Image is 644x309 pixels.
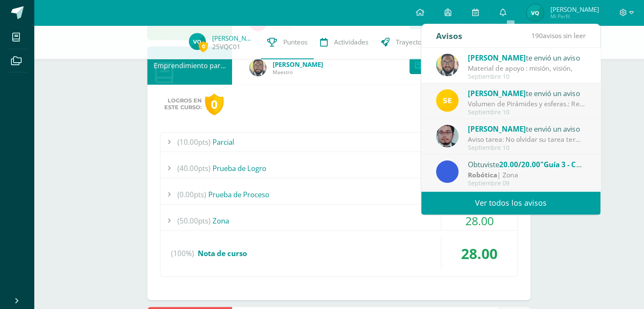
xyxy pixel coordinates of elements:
div: Material de apoyo : misión, visión, [468,63,586,73]
div: 0 [205,94,224,115]
a: Ver todos los avisos [421,191,600,215]
div: Septiembre 10 [468,73,586,80]
span: (0.00pts) [177,185,206,204]
div: te envió un aviso [468,52,586,63]
span: (40.00pts) [177,159,210,178]
div: te envió un aviso [468,123,586,134]
span: (50.00pts) [177,211,210,230]
span: Nota de curso [198,248,247,258]
img: 712781701cd376c1a616437b5c60ae46.png [249,59,266,76]
div: Septiembre 10 [468,109,586,116]
img: 712781701cd376c1a616437b5c60ae46.png [436,54,459,76]
span: Mi Perfil [550,13,599,20]
div: Zona [160,211,517,230]
div: Septiembre 09 [468,180,586,187]
img: 5fac68162d5e1b6fbd390a6ac50e103d.png [436,125,459,147]
a: 25VQC01 [212,42,240,51]
div: Parcial [160,132,517,152]
div: te envió un aviso [468,88,586,99]
a: Trayectoria [375,25,436,59]
span: [PERSON_NAME] [550,5,599,14]
div: Volumen de Pirámides y esferas.: Realiza los siguientes ejercicios en tu cuaderno. Debes encontra... [468,99,586,109]
span: (100%) [171,237,194,270]
img: dff889bbce91cf50085911cef77a5a39.png [189,33,206,50]
span: 28.00 [465,213,494,229]
span: [PERSON_NAME] [468,124,526,134]
span: 28.00 [461,244,498,263]
span: Punteos [283,38,307,47]
span: [PERSON_NAME] [273,60,323,69]
span: (10.00pts) [177,132,210,152]
img: dff889bbce91cf50085911cef77a5a39.png [527,4,544,21]
span: 20.00/20.00 [499,160,540,169]
div: Prueba de Proceso [160,185,517,204]
span: [PERSON_NAME] [468,53,526,63]
span: Trayectoria [396,38,430,47]
div: Avisos [436,24,462,47]
span: 190 [531,31,543,40]
div: Aviso tarea: No olvidar su tarea terminada de las figuras en pespectiva con el fondo [468,135,586,144]
div: | Zona [468,170,586,180]
a: Actividades [314,25,375,59]
div: Prueba de Logro [160,159,517,178]
span: Logros en este curso: [164,97,202,111]
a: [PERSON_NAME] [212,34,254,42]
a: Punteos [261,25,314,59]
span: Maestro [273,69,323,76]
div: Septiembre 10 [468,144,586,152]
div: Obtuviste en [468,159,586,170]
span: [PERSON_NAME] [468,88,526,98]
span: Actividades [334,38,368,47]
span: avisos sin leer [531,31,586,40]
strong: Robótica [468,170,497,179]
span: 0 [199,41,208,52]
div: Emprendimiento para la Productividad [147,47,232,85]
img: 03c2987289e60ca238394da5f82a525a.png [436,89,459,112]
